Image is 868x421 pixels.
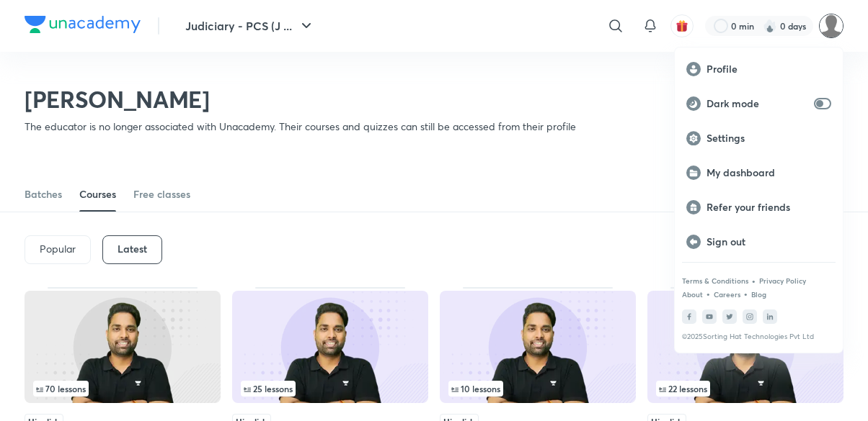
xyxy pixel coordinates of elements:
[682,276,748,285] a: Terms & Conditions
[707,63,831,76] p: Profile
[707,97,808,110] p: Dark mode
[706,287,711,300] div: •
[675,52,843,86] a: Profile
[707,166,831,179] p: My dashboard
[682,332,836,341] p: © 2025 Sorting Hat Technologies Pvt Ltd
[675,155,843,190] a: My dashboard
[740,365,852,405] iframe: Help widget launcher
[707,201,831,214] p: Refer your friends
[707,235,831,248] p: Sign out
[751,290,766,299] a: Blog
[743,287,748,300] div: •
[675,190,843,225] a: Refer your friends
[759,276,806,285] a: Privacy Policy
[707,132,831,145] p: Settings
[675,121,843,155] a: Settings
[682,290,703,299] a: About
[714,290,740,299] a: Careers
[751,274,756,287] div: •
